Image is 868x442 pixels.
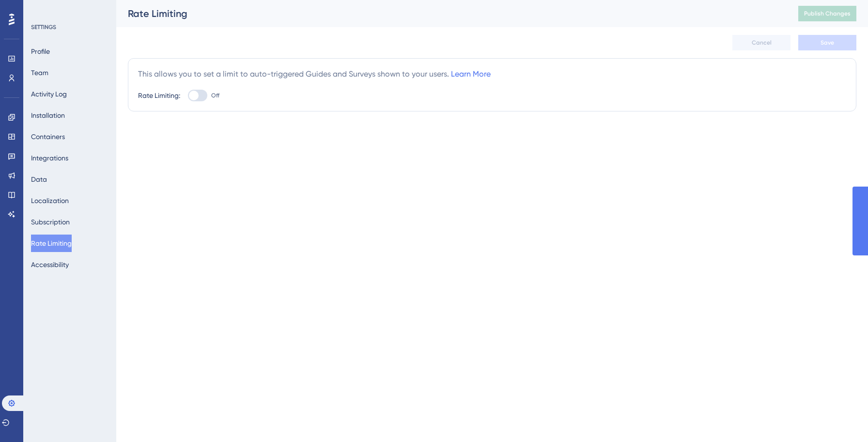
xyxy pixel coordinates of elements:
[821,39,834,47] span: Save
[31,43,50,60] button: Profile
[798,35,856,50] button: Save
[31,235,72,252] button: Rate Limiting
[31,64,48,81] button: Team
[128,7,774,20] div: Rate Limiting
[31,23,109,31] div: SETTINGS
[451,69,491,79] a: Learn More
[138,68,491,80] div: This allows you to set a limit to auto-triggered Guides and Surveys shown to your users.
[211,92,219,99] span: Off
[31,128,65,145] button: Containers
[31,85,67,103] button: Activity Log
[804,10,851,17] span: Publish Changes
[752,39,772,47] span: Cancel
[31,192,69,209] button: Localization
[31,149,68,167] button: Integrations
[798,6,856,21] button: Publish Changes
[138,90,180,101] div: Rate Limiting:
[827,404,856,433] iframe: UserGuiding AI Assistant Launcher
[31,171,47,188] button: Data
[732,35,790,50] button: Cancel
[31,256,69,273] button: Accessibility
[31,107,65,124] button: Installation
[31,213,70,231] button: Subscription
